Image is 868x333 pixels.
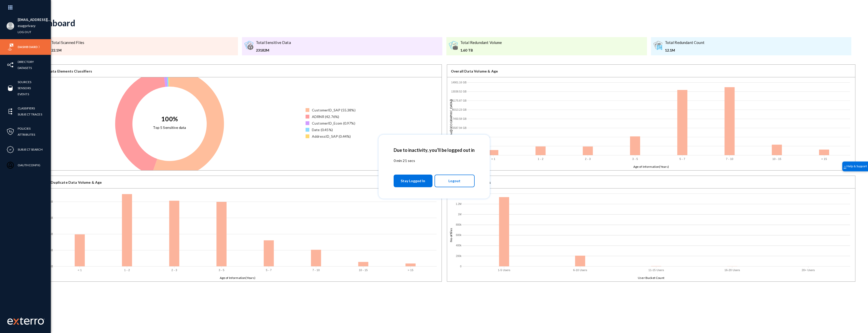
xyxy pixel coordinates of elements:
[448,177,460,185] span: Logout
[394,147,475,153] h2: Due to inactivity, you’ll be logged out in
[394,158,475,163] p: 0 min 21 secs
[394,175,433,187] button: Stay Logged In
[401,176,425,185] span: Stay Logged In
[435,175,475,187] button: Logout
